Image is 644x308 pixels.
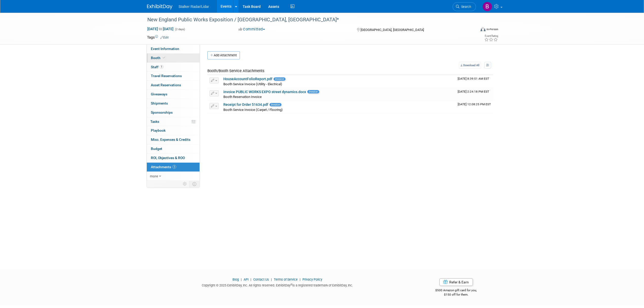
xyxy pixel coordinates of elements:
[446,26,498,34] div: Event Format
[307,90,319,93] span: Invoice
[237,27,267,32] button: Committed
[151,56,166,60] span: Booth
[163,56,165,59] i: Booth reservation complete
[274,77,285,81] span: Invoice
[458,90,489,93] span: Upload Timestamp
[147,54,200,62] a: Booth
[151,147,162,151] span: Budget
[147,126,200,135] a: Playbook
[453,2,476,11] a: Search
[244,278,248,281] a: API
[150,174,158,178] span: more
[223,95,262,99] span: Booth Reservation Invoice
[147,172,200,181] a: more
[270,103,281,106] span: Invoice
[151,165,176,169] span: Attachments
[147,99,200,108] a: Shipments
[270,278,273,281] span: |
[147,135,200,144] a: Misc. Expenses & Credits
[298,278,302,281] span: |
[147,35,169,40] td: Tags
[147,72,200,80] a: Travel Reservations
[361,28,424,32] span: [GEOGRAPHIC_DATA], [GEOGRAPHIC_DATA]
[291,283,292,286] sup: ®
[415,285,497,297] div: $500 Amazon gift card for you,
[147,44,200,53] a: Event Information
[147,90,200,99] a: Giveaways
[223,108,283,112] span: Booth Service Invoice (Carpet / Flooring)
[151,156,185,160] span: ROI, Objectives & ROO
[189,181,200,187] td: Toggle Event Tabs
[253,278,269,281] a: Contact Us
[151,101,168,105] span: Shipments
[456,88,493,101] td: Upload Timestamp
[456,75,493,88] td: Upload Timestamp
[147,144,200,153] a: Budget
[147,108,200,117] a: Sponsorships
[151,47,179,51] span: Event Information
[151,110,173,114] span: Sponsorships
[147,81,200,90] a: Asset Reservations
[147,153,200,162] a: ROI, Objectives & ROO
[486,27,498,31] div: In-Person
[151,65,164,69] span: Staff
[458,77,489,80] span: Upload Timestamp
[158,27,163,31] span: to
[439,278,473,286] a: Refer & Earn
[456,101,493,113] td: Upload Timestamp
[181,181,189,187] td: Personalize Event Tab Strip
[274,278,298,281] a: Terms of Service
[415,293,497,297] div: $150 off for them.
[223,82,282,86] span: Booth Service Invoice (Utility - Electrical)
[151,92,167,96] span: Giveaways
[147,117,200,126] a: Tasks
[302,278,322,281] a: Privacy Policy
[147,63,200,72] a: Staff1
[459,5,471,9] span: Search
[459,62,481,69] a: Download All
[147,27,174,31] span: [DATE] [DATE]
[458,102,491,106] span: Upload Timestamp
[160,36,169,39] a: Edit
[174,28,185,31] span: (2 days)
[223,77,272,81] a: HouseAccountFolioReport.pdf
[480,27,486,31] img: Format-Inperson.png
[207,51,240,59] button: Add Attachment
[151,83,181,87] span: Asset Reservations
[240,278,243,281] span: |
[484,35,498,37] div: Event Rating
[151,138,190,142] span: Misc. Expenses & Credits
[147,163,200,172] a: Attachments3
[147,282,408,288] div: Copyright © 2025 ExhibitDay, Inc. All rights reserved. ExhibitDay is a registered trademark of Ex...
[232,278,239,281] a: Blog
[249,278,253,281] span: |
[150,119,159,124] span: Tasks
[160,65,164,69] span: 1
[151,128,166,132] span: Playbook
[146,15,468,24] div: New England Public Works Exposition / [GEOGRAPHIC_DATA], [GEOGRAPHIC_DATA]*
[223,102,268,107] a: Receipt for Order 51634.pdf
[482,2,492,11] img: Brooke Journet
[147,4,172,9] img: ExhibitDay
[223,90,306,94] a: invoice PUBLIC WORKS EXPO street dynamics.docx
[151,74,182,78] span: Travel Reservations
[172,165,176,169] span: 3
[207,69,264,73] span: Booth/Booth Service Attachments
[178,5,209,9] span: Stalker Radar/Lidar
